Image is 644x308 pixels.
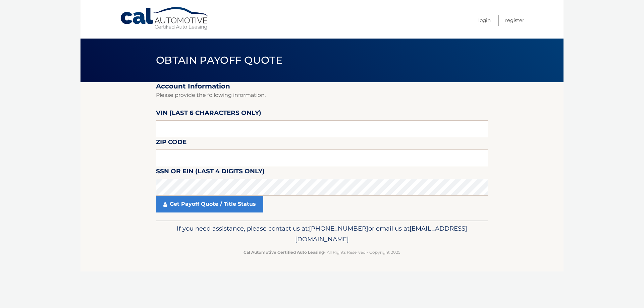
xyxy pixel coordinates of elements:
a: Cal Automotive [120,7,210,30]
a: Login [478,15,491,26]
label: SSN or EIN (last 4 digits only) [156,166,265,179]
p: Please provide the following information. [156,90,488,100]
label: VIN (last 6 characters only) [156,108,261,120]
span: [PHONE_NUMBER] [309,225,368,232]
p: - All Rights Reserved - Copyright 2025 [160,249,484,256]
span: Obtain Payoff Quote [156,54,282,66]
h2: Account Information [156,82,488,90]
strong: Cal Automotive Certified Auto Leasing [244,250,324,255]
a: Get Payoff Quote / Title Status [156,196,263,212]
label: Zip Code [156,137,186,149]
p: If you need assistance, please contact us at: or email us at [160,223,484,245]
a: Register [505,15,524,26]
